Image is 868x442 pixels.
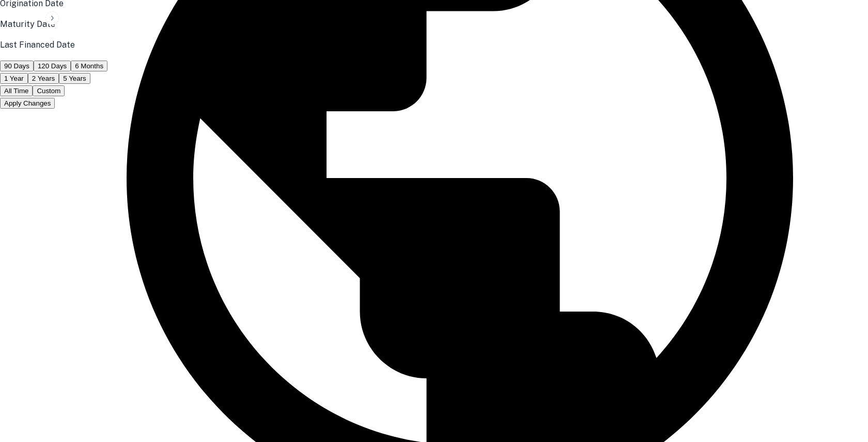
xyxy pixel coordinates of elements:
[34,61,71,71] button: 120 Days
[33,85,65,96] button: Custom
[28,73,59,84] button: 2 Years
[71,61,107,71] button: 6 Months
[816,326,868,376] iframe: Chat Widget
[59,73,90,84] button: 5 Years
